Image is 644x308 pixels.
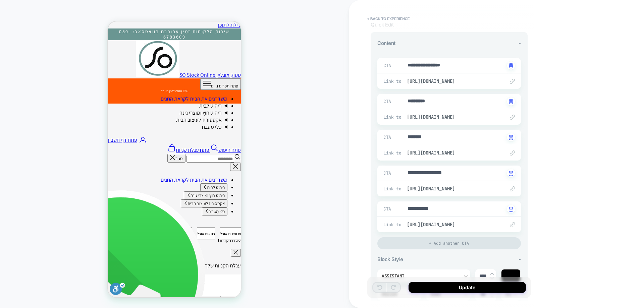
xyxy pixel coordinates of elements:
button: כלי מטבח [94,186,119,194]
img: edit [510,186,515,191]
span: Content [377,40,395,46]
span: [URL][DOMAIN_NAME] [407,78,498,84]
span: Quick Edit [371,21,393,28]
img: edit with ai [509,99,513,104]
span: Block Style [377,256,403,262]
span: סטוק אונליין SO Stock Online [71,50,133,57]
button: סרגל נגישות [2,261,17,276]
img: edit with ai [509,63,513,68]
button: ריהוט לבית [92,162,119,170]
img: edit [510,115,515,120]
span: CTA [383,206,392,212]
img: edit with ai [509,206,513,212]
button: < Back to experience [364,13,413,24]
button: ריהוט חוץ ומוצרי גינה [76,170,119,178]
span: Link to [383,114,404,120]
span: [URL][DOMAIN_NAME] [407,186,498,192]
div: + Add another CTA [377,237,521,249]
span: CTA [383,63,392,68]
span: שירות הלקוחות זמין עבורכם בוואטסאפ: 050-6783609 [5,8,128,18]
span: Link to [383,222,404,228]
span: CTA [383,170,392,176]
span: פתח עגלת קניות [68,125,101,132]
a: סטוק אונליין SO Stock Online [28,50,133,57]
img: edit [510,222,515,227]
a: כסאות אוכל [89,206,107,219]
button: מיון לפי [112,274,133,283]
span: פתח תפריט ניווט [103,61,130,67]
img: edit [510,79,515,84]
a: פתח עגלת קניות [60,125,102,132]
input: חיפוש [78,134,126,141]
span: - [519,256,521,262]
span: CTA [383,134,392,140]
button: סגור [59,132,77,141]
div: Assistant [382,273,459,279]
span: Link to [383,186,404,192]
span: [URL][DOMAIN_NAME] [407,150,498,156]
img: edit with ai [509,135,513,140]
span: Link to [383,78,404,84]
span: מיון לפי [115,275,130,282]
img: up [490,272,494,275]
span: [URL][DOMAIN_NAME] [407,222,498,228]
span: Link to [383,150,404,156]
button: Update [409,282,526,293]
span: [URL][DOMAIN_NAME] [407,114,498,120]
a: שולחנות ופינות אוכל [112,206,143,219]
a: משדרגים את הבית לקראת החגים [53,74,119,81]
a: משדרגים את הבית לקראת החגים [53,155,119,162]
span: פתח חיפוש [110,125,133,132]
a: פתח חיפוש [102,125,133,132]
span: סגור [67,134,75,140]
span: CTA [383,99,392,104]
img: edit [510,150,515,156]
img: edit with ai [509,171,513,176]
span: - [519,40,521,46]
button: פתח תפריט ניווט [92,57,133,68]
